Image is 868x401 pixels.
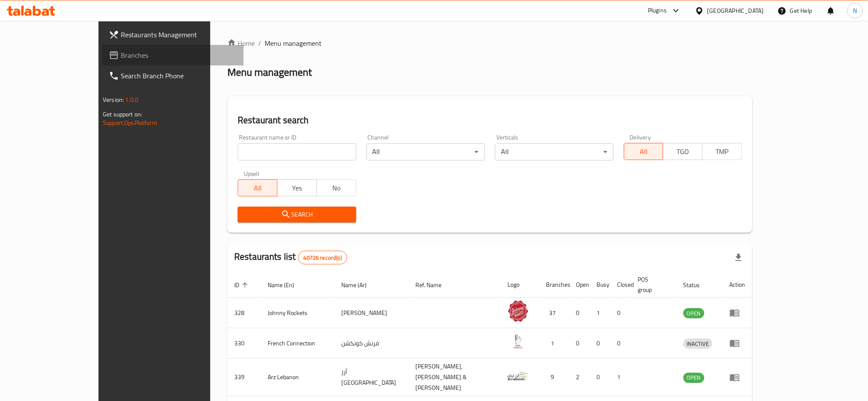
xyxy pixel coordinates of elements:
li: / [258,38,261,48]
div: [GEOGRAPHIC_DATA] [707,6,764,15]
span: Menu management [265,38,322,48]
span: INACTIVE [683,339,713,349]
span: TMP [706,146,739,158]
a: Search Branch Phone [102,65,244,86]
th: Logo [501,272,539,298]
a: Branches [102,45,244,65]
td: 339 [227,359,261,396]
td: Johnny Rockets [261,298,334,328]
td: 1 [539,328,569,359]
label: Upsell [244,171,260,177]
td: [PERSON_NAME],[PERSON_NAME] & [PERSON_NAME] [409,359,501,396]
td: 0 [590,328,610,359]
span: Name (Ar) [341,280,378,290]
h2: Menu management [227,65,312,79]
button: Search [238,207,356,223]
span: OPEN [683,373,704,383]
td: 0 [569,298,590,328]
td: Arz Lebanon [261,359,334,396]
div: Menu [730,372,746,383]
span: Yes [281,182,313,194]
td: 0 [610,328,631,359]
span: All [242,182,274,194]
button: All [238,179,277,196]
h2: Restaurants list [234,250,347,264]
th: Busy [590,272,610,298]
a: Support.OpsPlatform [103,117,157,128]
div: Plugins [648,6,667,16]
span: Get support on: [103,109,142,120]
td: [PERSON_NAME] [334,298,409,328]
span: Name (En) [268,280,305,290]
button: TMP [702,143,742,160]
div: All [495,143,613,160]
span: Restaurants Management [121,30,237,40]
span: 40726 record(s) [298,254,347,262]
td: 330 [227,328,261,359]
td: 2 [569,359,590,396]
div: Menu [730,308,746,318]
td: أرز [GEOGRAPHIC_DATA] [334,359,409,396]
button: No [316,179,356,196]
div: INACTIVE [683,339,713,349]
span: Search Branch Phone [121,71,237,81]
th: Action [723,272,752,298]
img: French Connection [507,331,529,352]
span: Branches [121,50,237,60]
button: Yes [277,179,317,196]
span: Status [683,280,711,290]
h2: Restaurant search [238,114,742,127]
th: Open [569,272,590,298]
span: All [628,146,660,158]
input: Search for restaurant name or ID.. [238,143,356,160]
span: ID [234,280,251,290]
nav: breadcrumb [227,38,752,48]
td: 9 [539,359,569,396]
span: Search [245,209,349,220]
td: 0 [590,359,610,396]
td: فرنش كونكشن [334,328,409,359]
td: 0 [610,298,631,328]
div: All [367,143,485,160]
th: Closed [610,272,631,298]
button: All [624,143,664,160]
td: 1 [590,298,610,328]
span: Version: [103,94,124,105]
td: 328 [227,298,261,328]
td: 1 [610,359,631,396]
div: Total records count [298,251,347,264]
th: Branches [539,272,569,298]
button: TGO [663,143,703,160]
td: 0 [569,328,590,359]
div: Menu [730,338,746,348]
span: OPEN [683,309,704,318]
label: Delivery [630,134,651,140]
a: Restaurants Management [102,24,244,45]
td: 37 [539,298,569,328]
img: Johnny Rockets [507,300,529,322]
span: No [320,182,353,194]
span: N [853,6,857,15]
td: French Connection [261,328,334,359]
img: Arz Lebanon [507,365,529,386]
span: POS group [638,274,666,295]
span: Ref. Name [416,280,453,290]
span: 1.0.0 [125,94,138,105]
div: Export file [728,247,749,268]
span: TGO [667,146,699,158]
